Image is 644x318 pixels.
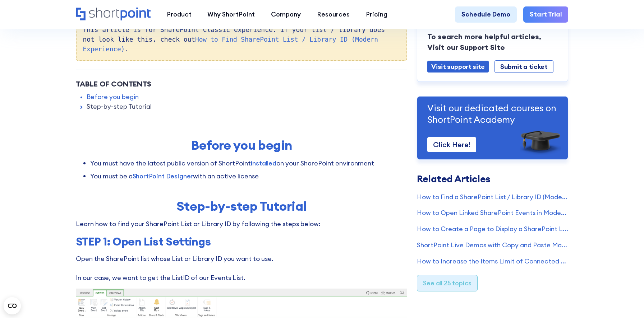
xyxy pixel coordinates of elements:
iframe: Chat Widget [608,284,644,318]
a: Step-by-step Tutorial [87,102,152,112]
a: How to Increase the Items Limit of Connected ShortPoint Elements (Classic Experience) [417,256,568,266]
p: Learn how to find your SharePoint List or Library ID by following the steps below: [76,219,408,229]
a: How to Open Linked SharePoint Events in Modern View [417,208,568,218]
a: Home [76,8,151,22]
a: Resources [309,6,358,23]
a: How to Create a Page to Display a SharePoint List Item [417,224,568,234]
a: Start Trial [523,6,569,23]
h2: Step-by-step Tutorial [107,199,376,214]
a: Schedule Demo [455,6,517,23]
h3: STEP 1: Open List Settings [76,235,408,248]
a: Product [158,6,199,23]
a: Visit support site [427,60,489,72]
div: Resources [317,10,350,19]
button: Open CMP widget [4,297,21,314]
div: Pricing [366,10,387,19]
p: Visit our dedicated courses on ShortPoint Academy [427,102,558,126]
a: Pricing [358,6,395,23]
a: How to Find a SharePoint List / Library ID (Modern Experience) [417,192,568,202]
a: See all 25 topics [417,275,478,291]
a: Before you begin [87,92,139,102]
li: You must be a with an active license [90,172,408,181]
div: Why ShortPoint [207,10,255,19]
div: Company [271,10,301,19]
a: Why ShortPoint [199,6,263,23]
li: You must have the latest public version of ShortPoint on your SharePoint environment [90,159,408,168]
a: ShortPoint Designer [133,172,193,180]
p: To search more helpful articles, Visit our Support Site [427,31,558,53]
div: This article is for SharePoint Classic experience. If your list / library does not look like this... [76,1,408,61]
p: Open the SharePoint list whose List or Library ID you want to use. In our case, we want to get th... [76,254,408,283]
h2: Before you begin [107,138,376,153]
a: Click Here! [427,137,476,152]
div: Product [167,10,192,19]
div: Table of Contents [76,79,408,89]
a: How to Find SharePoint List / Library ID (Modern Experience) [83,36,378,53]
a: Company [263,6,309,23]
a: installed [251,159,276,167]
h3: Related Articles [417,174,568,183]
a: ShortPoint Live Demos with Copy and Paste Magic [417,240,568,250]
a: Submit a ticket [494,60,553,73]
